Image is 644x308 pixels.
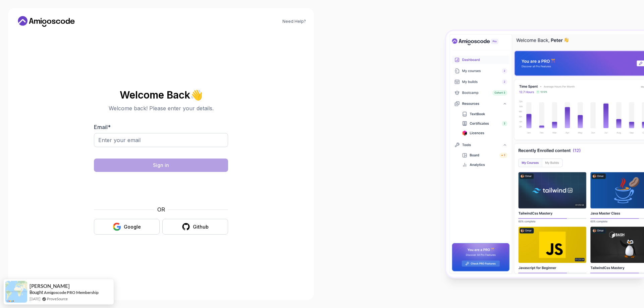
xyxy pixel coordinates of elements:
div: Github [193,224,209,230]
input: Enter your email [94,133,228,147]
a: Amigoscode PRO Membership [44,290,99,295]
span: [PERSON_NAME] [30,283,70,289]
label: Email * [94,124,111,130]
a: Home link [16,16,76,27]
span: 👋 [190,89,203,101]
img: Amigoscode Dashboard [446,31,644,277]
iframe: Widget containing checkbox for hCaptcha security challenge [110,176,212,201]
a: ProveSource [47,296,68,302]
p: Welcome back! Please enter your details. [94,104,228,112]
img: provesource social proof notification image [5,281,27,303]
div: Google [124,224,141,230]
h2: Welcome Back [94,89,228,100]
span: Bought [30,290,43,295]
a: Need Help? [282,19,306,24]
div: Sign in [153,162,169,169]
button: Github [162,219,228,235]
p: OR [157,205,165,213]
button: Sign in [94,159,228,172]
span: [DATE] [30,296,40,302]
button: Google [94,219,160,235]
